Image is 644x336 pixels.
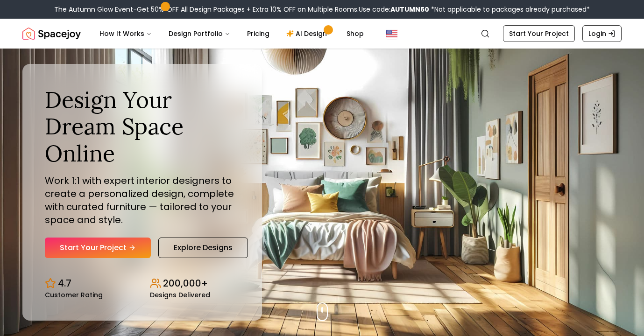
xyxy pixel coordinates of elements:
a: Explore Designs [158,238,248,258]
a: Spacejoy [22,24,81,43]
a: Start Your Project [503,25,575,42]
a: Login [582,25,622,42]
nav: Main [92,24,371,43]
h1: Design Your Dream Space Online [45,86,240,167]
button: How It Works [92,24,159,43]
span: Use code: [359,5,429,14]
span: *Not applicable to packages already purchased* [429,5,590,14]
p: 4.7 [58,277,71,290]
img: Spacejoy Logo [22,24,81,43]
small: Customer Rating [45,292,103,298]
p: 200,000+ [163,277,208,290]
a: Pricing [240,24,277,43]
a: AI Design [279,24,337,43]
small: Designs Delivered [150,292,210,298]
a: Shop [339,24,371,43]
b: AUTUMN50 [390,5,429,14]
div: Design stats [45,269,240,298]
a: Start Your Project [45,238,151,258]
div: The Autumn Glow Event-Get 50% OFF All Design Packages + Extra 10% OFF on Multiple Rooms. [54,5,590,14]
p: Work 1:1 with expert interior designers to create a personalized design, complete with curated fu... [45,174,240,226]
nav: Global [22,19,622,49]
button: Design Portfolio [161,24,238,43]
img: United States [386,28,397,39]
